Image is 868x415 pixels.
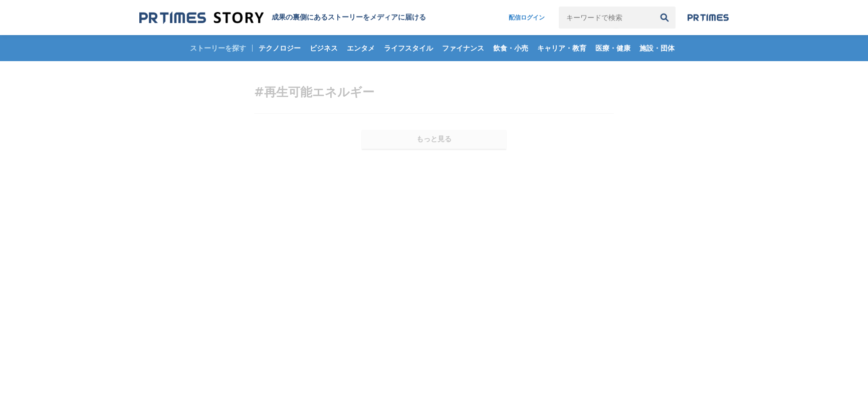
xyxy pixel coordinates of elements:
a: ライフスタイル [380,35,437,61]
a: ファイナンス [438,35,488,61]
input: キーワードで検索 [559,7,654,29]
span: 飲食・小売 [489,44,532,53]
a: 配信ログイン [499,7,555,29]
button: 検索 [654,7,676,29]
a: テクノロジー [255,35,305,61]
a: キャリア・教育 [533,35,590,61]
a: エンタメ [343,35,379,61]
a: ビジネス [306,35,342,61]
span: テクノロジー [255,44,305,53]
span: ファイナンス [438,44,488,53]
span: ライフスタイル [380,44,437,53]
span: 施設・団体 [635,44,679,53]
a: 飲食・小売 [489,35,532,61]
a: 施設・団体 [635,35,679,61]
span: 医療・健康 [591,44,634,53]
img: 成果の裏側にあるストーリーをメディアに届ける [139,11,264,25]
h1: 成果の裏側にあるストーリーをメディアに届ける [272,13,426,22]
img: prtimes [688,14,729,22]
a: 医療・健康 [591,35,634,61]
a: 成果の裏側にあるストーリーをメディアに届ける 成果の裏側にあるストーリーをメディアに届ける [139,11,426,25]
span: エンタメ [343,44,379,53]
span: ビジネス [306,44,342,53]
span: キャリア・教育 [533,44,590,53]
